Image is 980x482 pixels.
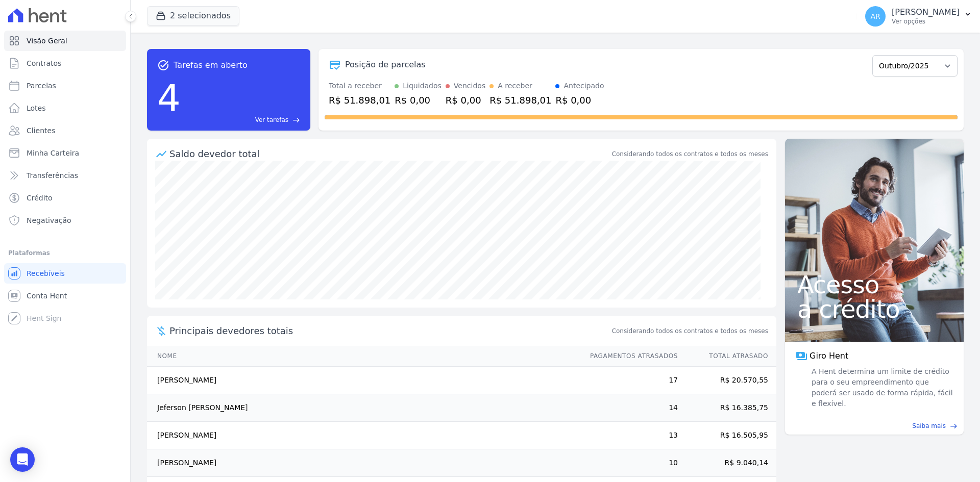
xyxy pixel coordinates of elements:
div: Total a receber [329,81,390,91]
td: 17 [580,367,678,394]
div: R$ 51.898,01 [329,93,390,107]
span: Considerando todos os contratos e todos os meses [612,326,768,336]
a: Transferências [4,165,126,186]
span: Parcelas [27,81,56,91]
td: 13 [580,422,678,449]
a: Negativação [4,210,126,231]
span: east [292,116,300,124]
span: Recebíveis [27,268,65,278]
div: Antecipado [563,81,604,91]
span: Negativação [27,215,71,225]
span: Tarefas em aberto [174,59,248,71]
td: R$ 9.040,14 [678,449,776,477]
span: Conta Hent [27,291,67,301]
a: Contratos [4,53,126,73]
td: R$ 16.385,75 [678,394,776,422]
th: Total Atrasado [678,346,776,367]
span: east [950,422,958,430]
button: AR [PERSON_NAME] Ver opções [857,2,980,31]
td: [PERSON_NAME] [147,449,580,477]
div: Liquidados [403,81,442,91]
a: Lotes [4,98,126,118]
span: Visão Geral [27,36,67,46]
span: a crédito [797,297,951,321]
a: Parcelas [4,75,126,96]
span: AR [870,13,880,20]
span: Contratos [27,58,61,68]
a: Recebíveis [4,263,126,284]
button: 2 selecionados [147,6,239,26]
div: Plataformas [8,247,122,259]
a: Ver tarefas east [185,115,300,124]
div: R$ 51.898,01 [489,93,551,107]
th: Pagamentos Atrasados [580,346,678,367]
p: [PERSON_NAME] [892,7,960,17]
div: R$ 0,00 [395,93,442,107]
span: Crédito [27,193,53,203]
span: Ver tarefas [255,115,288,124]
td: R$ 16.505,95 [678,422,776,449]
div: R$ 0,00 [446,93,485,107]
div: R$ 0,00 [555,93,604,107]
span: task_alt [157,59,169,71]
a: Conta Hent [4,286,126,306]
span: Acesso [797,272,951,297]
a: Crédito [4,188,126,208]
span: Lotes [27,103,46,113]
p: Ver opções [892,17,960,26]
td: Jeferson [PERSON_NAME] [147,394,580,422]
td: 14 [580,394,678,422]
div: Posição de parcelas [345,59,426,71]
div: 4 [157,71,181,124]
td: [PERSON_NAME] [147,422,580,449]
span: Principais devedores totais [169,324,610,338]
th: Nome [147,346,580,367]
div: Saldo devedor total [169,147,610,161]
div: Vencidos [454,81,485,91]
span: A Hent determina um limite de crédito para o seu empreendimento que poderá ser usado de forma ráp... [810,366,953,409]
a: Visão Geral [4,31,126,51]
span: Minha Carteira [27,148,79,158]
span: Clientes [27,125,55,136]
span: Giro Hent [810,350,848,362]
div: Considerando todos os contratos e todos os meses [612,149,768,159]
a: Saiba mais east [791,421,958,430]
div: Open Intercom Messenger [10,447,35,472]
span: Saiba mais [912,421,946,430]
td: 10 [580,449,678,477]
a: Clientes [4,120,126,141]
a: Minha Carteira [4,143,126,163]
div: A receber [498,81,532,91]
td: R$ 20.570,55 [678,367,776,394]
span: Transferências [27,170,78,181]
td: [PERSON_NAME] [147,367,580,394]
